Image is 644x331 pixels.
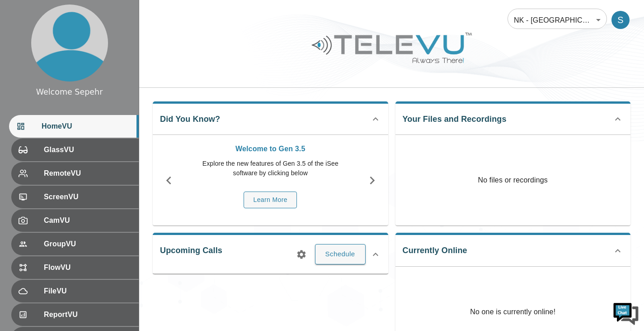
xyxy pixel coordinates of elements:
[11,303,139,326] div: ReportVU
[189,144,352,154] p: Welcome to Gen 3.5
[11,233,139,255] div: GroupVU
[44,144,132,155] span: GlassVU
[11,186,139,208] div: ScreenVU
[11,162,139,185] div: RemoteVU
[315,244,366,264] button: Schedule
[11,280,139,302] div: FileVU
[611,11,630,29] div: S
[44,168,132,179] span: RemoteVU
[244,192,297,208] button: Learn More
[395,135,631,225] p: No files or recordings
[612,299,639,326] img: Chat Widget
[44,192,132,202] span: ScreenVU
[44,239,132,249] span: GroupVU
[44,215,132,226] span: CamVU
[11,256,139,279] div: FlowVU
[11,139,139,161] div: GlassVU
[36,86,103,98] div: Welcome Sepehr
[44,286,132,297] span: FileVU
[44,262,132,273] span: FlowVU
[310,29,473,67] img: Logo
[11,209,139,232] div: CamVU
[31,5,108,82] img: profile.png
[42,121,132,132] span: HomeVU
[44,309,132,320] span: ReportVU
[9,115,139,138] div: HomeVU
[508,7,607,33] div: NK - [GEOGRAPHIC_DATA] - [PERSON_NAME]
[189,159,352,178] p: Explore the new features of Gen 3.5 of the iSee software by clicking below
